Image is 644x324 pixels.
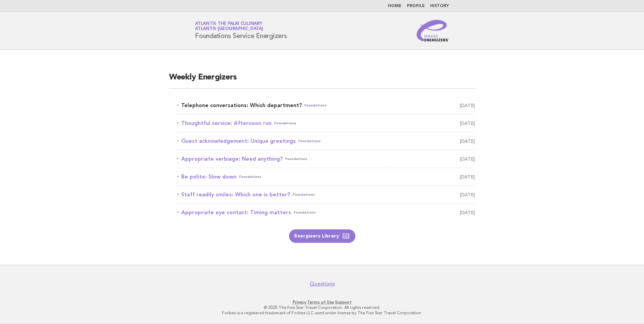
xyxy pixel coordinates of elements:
[289,229,355,243] a: Energizers Library
[310,281,335,287] a: Questions
[335,300,352,304] a: Support
[177,136,475,146] a: Guest acknowledgement: Unique greetingsFoundations [DATE]
[430,4,449,8] a: History
[298,136,321,146] span: Foundations
[116,305,528,310] p: © 2025 The Five Star Travel Corporation. All rights reserved.
[460,101,475,110] span: [DATE]
[169,72,475,89] h2: Weekly Energizers
[195,27,263,31] span: Atlantis [GEOGRAPHIC_DATA]
[116,310,528,316] p: Forbes is a registered trademark of Forbes LLC used under license by The Five Star Travel Corpora...
[293,300,306,304] a: Privacy
[460,172,475,182] span: [DATE]
[407,4,425,8] a: Profile
[460,154,475,164] span: [DATE]
[177,190,475,199] a: Staff readily smiles: Which one is better?Foundations [DATE]
[294,208,316,217] span: Foundations
[195,22,287,39] h1: Foundations Service Energizers
[274,119,296,128] span: Foundations
[177,154,475,164] a: Appropriate verbiage: Need anything?Foundations [DATE]
[239,172,261,182] span: Foundations
[417,20,449,41] img: Service Energizers
[177,119,475,128] a: Thoughtful service: Afternoon runFoundations [DATE]
[293,190,315,199] span: Foundations
[116,299,528,305] p: · ·
[177,208,475,217] a: Appropriate eye contact: Timing mattersFoundations [DATE]
[195,22,263,31] a: Atlantis The Palm CulinaryAtlantis [GEOGRAPHIC_DATA]
[177,172,475,182] a: Be polite: Slow downFoundations [DATE]
[460,136,475,146] span: [DATE]
[177,101,475,110] a: Telephone conversations: Which department?Foundations [DATE]
[388,4,401,8] a: Home
[304,101,327,110] span: Foundations
[460,190,475,199] span: [DATE]
[307,300,334,304] a: Terms of Use
[460,119,475,128] span: [DATE]
[460,208,475,217] span: [DATE]
[285,154,308,164] span: Foundations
